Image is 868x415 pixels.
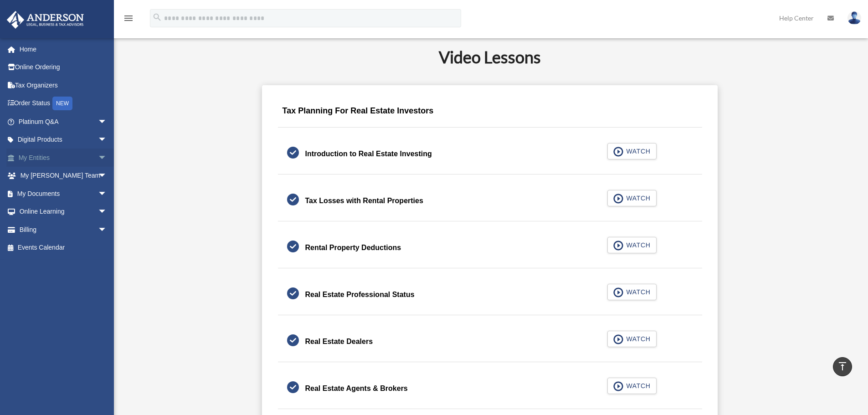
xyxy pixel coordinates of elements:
[123,13,134,24] i: menu
[6,203,121,221] a: Online Learningarrow_drop_down
[287,237,693,259] a: Rental Property Deductions WATCH
[287,190,693,212] a: Tax Losses with Rental Properties WATCH
[123,16,134,24] a: menu
[98,220,116,239] span: arrow_drop_down
[6,239,121,257] a: Events Calendar
[152,12,162,22] i: search
[607,190,657,206] button: WATCH
[287,331,693,353] a: Real Estate Dealers WATCH
[837,361,848,372] i: vertical_align_top
[98,131,116,149] span: arrow_drop_down
[98,167,116,185] span: arrow_drop_down
[623,194,650,203] span: WATCH
[278,99,702,128] div: Tax Planning For Real Estate Investors
[6,167,121,185] a: My [PERSON_NAME] Teamarrow_drop_down
[305,335,373,348] div: Real Estate Dealers
[305,195,423,207] div: Tax Losses with Rental Properties
[607,143,657,159] button: WATCH
[623,381,650,390] span: WATCH
[623,334,650,343] span: WATCH
[6,113,121,131] a: Platinum Q&Aarrow_drop_down
[98,113,116,131] span: arrow_drop_down
[6,94,121,113] a: Order StatusNEW
[287,143,693,165] a: Introduction to Real Estate Investing WATCH
[6,131,121,149] a: Digital Productsarrow_drop_down
[6,40,121,58] a: Home
[847,11,861,25] img: User Pic
[155,46,825,68] h2: Video Lessons
[623,147,650,156] span: WATCH
[4,11,87,29] img: Anderson Advisors Platinum Portal
[623,241,650,250] span: WATCH
[607,378,657,394] button: WATCH
[98,184,116,203] span: arrow_drop_down
[6,58,121,77] a: Online Ordering
[607,331,657,347] button: WATCH
[305,148,432,160] div: Introduction to Real Estate Investing
[6,184,121,203] a: My Documentsarrow_drop_down
[305,241,401,254] div: Rental Property Deductions
[6,220,121,239] a: Billingarrow_drop_down
[607,284,657,300] button: WATCH
[98,203,116,221] span: arrow_drop_down
[607,237,657,253] button: WATCH
[6,149,121,167] a: My Entitiesarrow_drop_down
[6,76,121,94] a: Tax Organizers
[305,382,408,395] div: Real Estate Agents & Brokers
[287,378,693,400] a: Real Estate Agents & Brokers WATCH
[52,97,72,110] div: NEW
[98,149,116,167] span: arrow_drop_down
[287,284,693,306] a: Real Estate Professional Status WATCH
[305,288,415,301] div: Real Estate Professional Status
[833,357,852,376] a: vertical_align_top
[623,287,650,297] span: WATCH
